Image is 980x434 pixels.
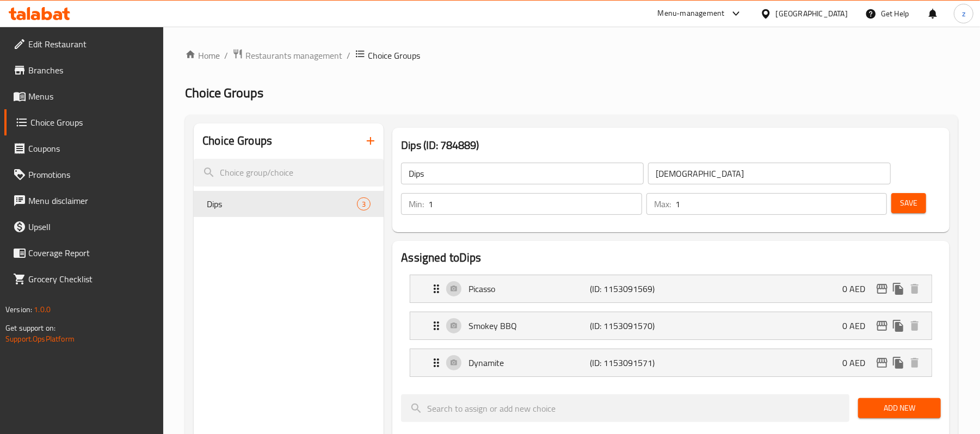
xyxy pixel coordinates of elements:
button: edit [874,318,890,334]
p: 0 AED [842,356,874,369]
a: Edit Restaurant [4,31,164,57]
button: delete [907,281,923,297]
a: Coupons [4,135,164,162]
button: duplicate [890,318,907,334]
button: duplicate [890,281,907,297]
li: Expand [401,344,941,381]
button: duplicate [890,355,907,371]
button: Save [891,193,926,213]
div: Expand [410,349,932,376]
p: (ID: 1153091569) [590,282,671,295]
div: Menu-management [658,7,725,20]
span: 1.0.0 [34,302,51,317]
a: Choice Groups [4,109,164,135]
button: edit [874,281,890,297]
div: [GEOGRAPHIC_DATA] [776,8,848,20]
div: Expand [410,312,932,339]
a: Upsell [4,214,164,240]
input: search [194,159,384,187]
span: Choice Groups [185,80,263,105]
li: / [347,49,350,62]
div: Choices [357,197,371,210]
span: Coupons [28,142,155,155]
div: Dips3 [194,191,384,217]
button: Add New [858,398,941,418]
h3: Dips (ID: 784889) [401,137,941,154]
a: Support.OpsPlatform [5,332,75,346]
a: Menu disclaimer [4,188,164,214]
p: Smokey BBQ [469,319,590,332]
span: Coverage Report [28,246,155,259]
span: Version: [5,302,32,317]
span: Menu disclaimer [28,194,155,207]
div: Expand [410,275,932,302]
span: Choice Groups [30,116,155,129]
span: Restaurants management [245,49,342,62]
p: Dynamite [469,356,590,369]
span: Get support on: [5,321,56,335]
li: Expand [401,270,941,307]
a: Menus [4,83,164,109]
li: / [224,49,228,62]
a: Promotions [4,162,164,188]
span: Choice Groups [368,49,420,62]
p: Max: [654,197,671,210]
p: 0 AED [842,282,874,295]
span: Upsell [28,220,155,233]
input: search [401,394,849,422]
a: Grocery Checklist [4,266,164,292]
a: Home [185,49,220,62]
button: edit [874,355,890,371]
span: Menus [28,90,155,103]
span: Edit Restaurant [28,38,155,51]
h2: Assigned to Dips [401,250,941,266]
li: Expand [401,307,941,344]
span: Dips [207,197,357,210]
p: (ID: 1153091570) [590,319,671,332]
p: Picasso [469,282,590,295]
a: Restaurants management [232,48,342,63]
button: delete [907,318,923,334]
span: Save [900,196,917,210]
p: 0 AED [842,319,874,332]
h2: Choice Groups [202,133,272,149]
a: Coverage Report [4,240,164,266]
button: delete [907,355,923,371]
a: Branches [4,57,164,83]
span: Promotions [28,168,155,181]
span: 3 [358,199,370,209]
span: Add New [867,401,932,415]
span: Grocery Checklist [28,272,155,286]
span: z [962,8,965,20]
span: Branches [28,64,155,77]
nav: breadcrumb [185,48,958,63]
p: (ID: 1153091571) [590,356,671,369]
p: Min: [409,197,424,210]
